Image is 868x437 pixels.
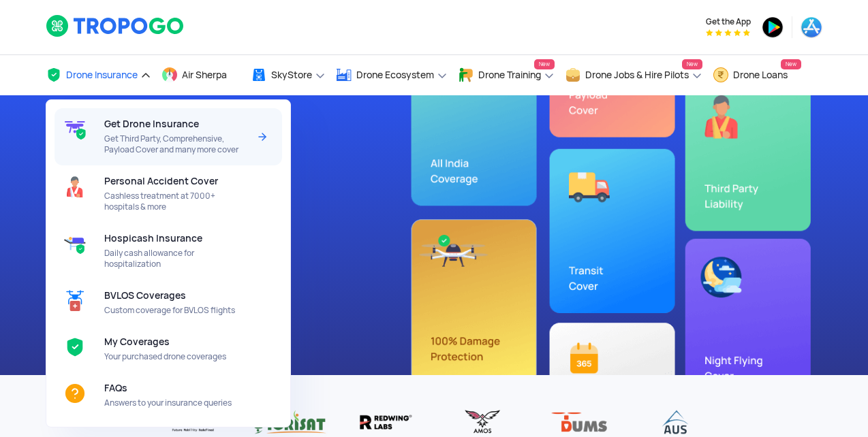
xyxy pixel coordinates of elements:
[64,336,86,358] img: ic_mycoverage.svg
[565,55,702,95] a: Drone Jobs & Hire PilotsNew
[585,69,689,80] span: Drone Jobs & Hire Pilots
[104,305,248,316] span: Custom coverage for BVLOS flights
[104,383,127,393] span: FAQs
[637,409,713,435] img: AUS
[444,409,521,435] img: AMOS
[801,16,822,38] img: ic_appstore.png
[271,69,312,80] span: SkyStore
[55,223,282,280] a: Hospicash InsuranceDaily cash allowance for hospitalization
[64,233,86,255] img: ic_hospicash.svg
[182,69,227,80] span: Air Sherpa
[254,129,270,145] img: Arrow
[104,248,248,270] span: Daily cash allowance for hospitalization
[64,176,86,197] img: ic_pacover_header.svg
[336,55,448,95] a: Drone Ecosystem
[713,55,801,95] a: Drone LoansNew
[55,280,282,326] a: BVLOS CoveragesCustom coverage for BVLOS flights
[534,59,555,69] span: New
[458,55,555,95] a: Drone TrainingNew
[356,69,434,80] span: Drone Ecosystem
[251,55,326,95] a: SkyStore
[161,55,241,95] a: Air Sherpa
[706,29,750,36] img: App Raking
[64,118,86,140] img: get-drone-insurance.svg
[541,409,617,435] img: DUMS
[104,233,202,244] span: Hospicash Insurance
[706,16,751,27] span: Get the App
[348,409,424,435] img: Redwing labs
[733,69,788,80] span: Drone Loans
[55,165,282,223] a: Personal Accident CoverCashless treatment at 7000+ hospitals & more
[478,69,541,80] span: Drone Training
[46,55,151,95] a: Drone Insurance
[104,118,199,129] span: Get Drone Insurance
[762,16,784,38] img: ic_playstore.png
[781,59,801,69] span: New
[104,398,248,408] span: Answers to your insurance queries
[66,69,138,80] span: Drone Insurance
[104,290,186,301] span: BVLOS Coverages
[64,383,86,404] img: ic_FAQs.svg
[46,14,185,37] img: logoHeader.svg
[104,351,248,362] span: Your purchased drone coverages
[55,108,282,165] a: Get Drone InsuranceGet Third Party, Comprehensive, Payload Cover and many more coverArrow
[104,191,248,212] span: Cashless treatment at 7000+ hospitals & more
[682,59,702,69] span: New
[104,176,218,187] span: Personal Accident Cover
[64,290,86,312] img: ic_BVLOS%20Coverages.svg
[104,336,170,347] span: My Coverages
[104,133,248,155] span: Get Third Party, Comprehensive, Payload Cover and many more cover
